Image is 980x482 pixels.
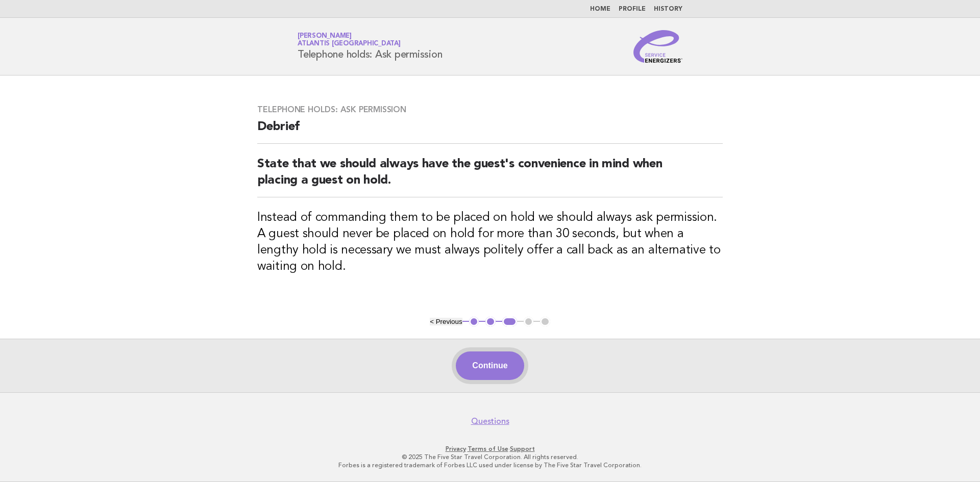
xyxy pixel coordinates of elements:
[468,445,508,452] a: Terms of Use
[257,156,723,197] h2: State that we should always have the guest's convenience in mind when placing a guest on hold.
[298,41,401,47] span: Atlantis [GEOGRAPHIC_DATA]
[485,317,496,327] button: 2
[456,351,524,380] button: Continue
[257,105,723,115] h3: Telephone holds: Ask permission
[619,6,646,12] a: Profile
[178,461,802,469] p: Forbes is a registered trademark of Forbes LLC used under license by The Five Star Travel Corpora...
[257,119,723,144] h2: Debrief
[257,210,723,275] h3: Instead of commanding them to be placed on hold we should always ask permission. A guest should n...
[298,33,442,60] h1: Telephone holds: Ask permission
[633,30,682,63] img: Service Energizers
[654,6,682,12] a: History
[469,317,479,327] button: 1
[178,453,802,461] p: © 2025 The Five Star Travel Corporation. All rights reserved.
[178,445,802,453] p: · ·
[430,318,462,325] button: < Previous
[502,317,517,327] button: 3
[510,445,535,452] a: Support
[471,416,509,426] a: Questions
[590,6,610,12] a: Home
[298,33,401,47] a: [PERSON_NAME]Atlantis [GEOGRAPHIC_DATA]
[446,445,466,452] a: Privacy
